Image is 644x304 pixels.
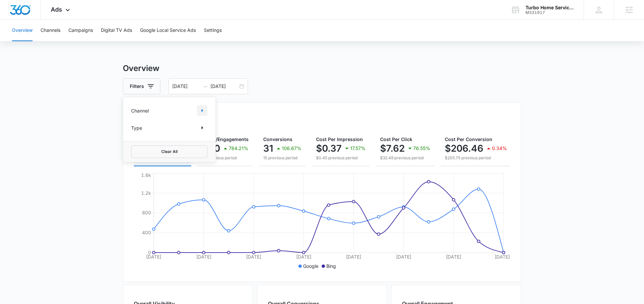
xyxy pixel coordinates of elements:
[141,172,151,178] tspan: 1.6k
[123,62,521,74] h3: Overview
[197,122,207,133] button: Show Type filters
[202,84,208,89] span: to
[40,20,60,41] button: Channels
[148,250,151,255] tspan: 0
[316,155,365,161] p: $0.45 previous period
[445,155,507,161] p: $205.75 previous period
[413,146,430,151] p: 76.55%
[202,84,208,89] span: swap-right
[263,136,292,142] span: Conversions
[380,143,405,154] p: $7.62
[380,155,430,161] p: $32.49 previous period
[142,210,151,215] tspan: 800
[101,20,132,41] button: Digital TV Ads
[131,145,207,158] button: Clear All
[495,254,510,260] tspan: [DATE]
[229,146,248,151] p: 784.21%
[380,136,412,142] span: Cost Per Click
[346,254,361,260] tspan: [DATE]
[492,146,507,151] p: 0.34%
[445,136,492,142] span: Cost Per Conversion
[123,78,160,94] button: Filters
[197,105,207,116] button: Show Channel filters
[296,254,311,260] tspan: [DATE]
[202,136,249,142] span: Clicks/Engagements
[525,10,574,15] div: account id
[326,263,336,269] p: Bing
[142,230,151,235] tspan: 400
[196,254,211,260] tspan: [DATE]
[172,83,200,90] input: Start date
[263,155,301,161] p: 15 previous period
[141,190,151,196] tspan: 1.2k
[303,263,318,269] p: Google
[263,143,273,154] p: 31
[350,146,365,151] p: 17.57%
[316,143,342,154] p: $0.37
[12,20,33,41] button: Overview
[210,83,238,90] input: End date
[246,254,261,260] tspan: [DATE]
[131,107,149,114] p: Channel
[525,5,574,10] div: account name
[202,155,249,161] p: 95 previous period
[396,254,411,260] tspan: [DATE]
[204,20,222,41] button: Settings
[140,20,196,41] button: Google Local Service Ads
[146,254,161,260] tspan: [DATE]
[316,136,363,142] span: Cost Per Impression
[131,124,142,131] p: Type
[51,6,62,13] span: Ads
[68,20,93,41] button: Campaigns
[446,254,461,260] tspan: [DATE]
[282,146,301,151] p: 106.67%
[445,143,483,154] p: $206.46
